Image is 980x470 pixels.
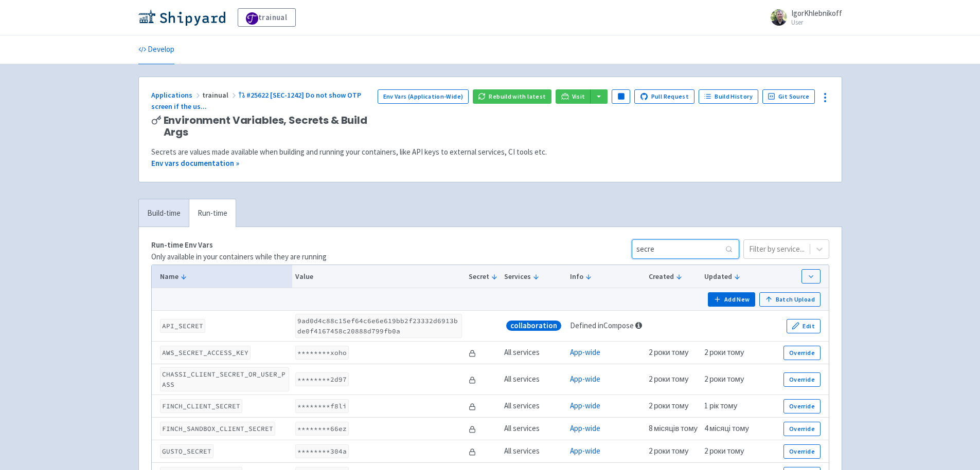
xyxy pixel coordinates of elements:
[649,347,689,357] time: 2 роки тому
[501,364,567,395] td: All services
[501,395,567,418] td: All services
[764,9,842,26] a: IgorKhlebnikoff User
[783,346,820,360] button: Override
[189,199,236,228] a: Run-time
[704,423,749,433] time: 4 місяці тому
[570,321,634,330] a: Defined in Compose
[160,271,289,282] button: Name
[649,374,689,384] time: 2 роки тому
[787,319,821,333] button: Edit
[791,19,842,26] small: User
[570,271,642,282] button: Info
[634,89,694,104] a: Pull Request
[704,271,753,282] button: Updated
[164,115,369,138] span: Environment Variables, Secrets & Build Args
[151,90,202,100] a: Applications
[378,89,469,104] a: Env Vars (Application-Wide)
[783,372,820,387] button: Override
[160,346,251,360] code: AWS_SECRET_ACCESS_KEY
[708,292,755,307] button: Add New
[791,8,842,18] span: IgorKhlebnikoff
[238,8,296,27] a: trainual
[469,271,498,282] button: Secret
[570,374,600,384] a: App-wide
[151,90,362,111] span: #25622 [SEC-1242] Do not show OTP screen if the us ...
[295,314,461,337] code: 9ad0d4c88c15ef64c6e6e619bb2f23332d6913bde0f4167458c20888d799fb0a
[160,444,213,458] code: GUSTO_SECRET
[138,35,174,64] a: Develop
[160,422,275,436] code: FINCH_SANDBOX_CLIENT_SECRET
[783,399,820,413] button: Override
[151,90,362,111] a: #25622 [SEC-1242] Do not show OTP screen if the us...
[649,446,689,456] time: 2 роки тому
[151,251,327,263] p: Only available in your containers while they are running
[160,367,289,391] code: CHASSI_CLIENT_SECRET_OR_USER_PASS
[473,89,551,104] button: Rebuild with latest
[649,271,698,282] button: Created
[704,374,744,384] time: 2 роки тому
[501,440,567,463] td: All services
[151,158,239,168] a: Env vars documentation »
[783,422,820,436] button: Override
[704,446,744,456] time: 2 роки тому
[202,90,238,100] span: trainual
[649,423,698,433] time: 8 місяців тому
[151,146,829,158] div: Secrets are values made available when building and running your containers, like API keys to ext...
[139,199,189,228] a: Build-time
[783,444,820,459] button: Override
[759,292,821,307] button: Batch Upload
[556,89,591,104] a: Visit
[704,401,737,410] time: 1 рік тому
[292,265,465,288] th: Value
[572,92,585,101] span: Visit
[649,401,689,410] time: 2 роки тому
[501,342,567,364] td: All services
[138,9,225,26] img: Shipyard logo
[570,446,600,456] a: App-wide
[612,89,630,104] button: Pause
[704,347,744,357] time: 2 роки тому
[570,347,600,357] a: App-wide
[570,401,600,410] a: App-wide
[151,240,213,250] strong: Run-time Env Vars
[504,271,563,282] button: Services
[501,418,567,440] td: All services
[160,319,205,333] code: API_SECRET
[699,89,758,104] a: Build History
[160,399,242,413] code: FINCH_CLIENT_SECRET
[762,89,815,104] a: Git Source
[570,423,600,433] a: App-wide
[510,321,557,331] span: collaboration
[632,239,739,259] input: Filter...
